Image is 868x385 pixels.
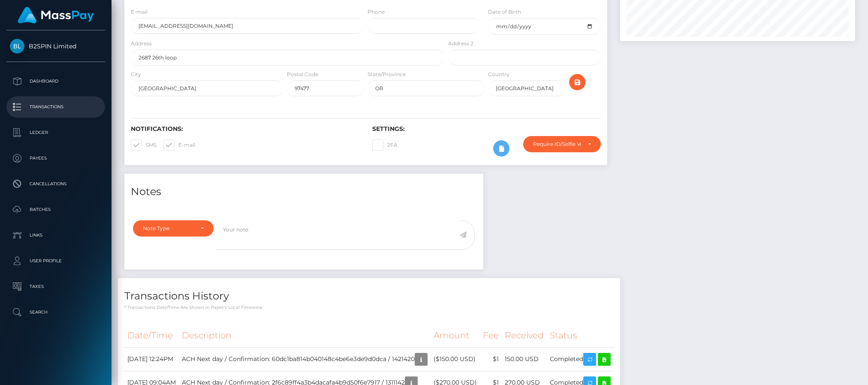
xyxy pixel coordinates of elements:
[10,255,102,267] p: User Profile
[488,71,509,78] label: Country
[124,304,614,311] p: * Transactions date/time are shown in payee's local timezone
[480,324,502,347] th: Fee
[6,250,105,272] a: User Profile
[547,324,614,347] th: Status
[10,152,102,165] p: Payees
[131,184,477,199] h4: Notes
[10,178,102,190] p: Cancellations
[10,101,102,113] p: Transactions
[287,71,318,78] label: Postal Code
[6,225,105,246] a: Links
[6,302,105,323] a: Search
[6,148,105,169] a: Payees
[502,347,547,371] td: 150.00 USD
[10,126,102,139] p: Ledger
[448,40,473,47] label: Address 2
[131,125,359,133] h6: Notifications:
[488,8,521,16] label: Date of Birth
[143,225,194,232] div: Note Type
[431,347,480,371] td: ($150.00 USD)
[480,347,502,371] td: $1
[10,75,102,88] p: Dashboard
[124,324,179,347] th: Date/Time
[6,199,105,220] a: Batches
[523,136,601,152] button: Require ID/Selfie Verification
[368,71,406,78] label: State/Province
[131,8,148,16] label: E-mail
[431,324,480,347] th: Amount
[124,289,614,304] h4: Transactions History
[6,96,105,118] a: Transactions
[6,173,105,195] a: Cancellations
[10,280,102,293] p: Taxes
[133,220,214,237] button: Note Type
[179,347,431,371] td: ACH Next day / Confirmation: 60dc1ba814b040148c4be6e3de9d0dca / 1421420
[131,71,141,78] label: City
[10,229,102,242] p: Links
[124,347,179,371] td: [DATE] 12:24PM
[6,71,105,92] a: Dashboard
[372,139,398,151] label: 2FA
[131,139,157,151] label: SMS
[372,125,601,133] h6: Settings:
[179,324,431,347] th: Description
[131,40,152,47] label: Address
[547,347,614,371] td: Completed
[6,276,105,297] a: Taxes
[163,139,195,151] label: E-mail
[10,203,102,216] p: Batches
[533,141,581,148] div: Require ID/Selfie Verification
[18,7,94,24] img: MassPay Logo
[368,8,385,16] label: Phone
[502,324,547,347] th: Received
[6,122,105,143] a: Ledger
[10,306,102,319] p: Search
[6,42,105,50] span: B2SPIN Limited
[10,39,24,53] img: B2SPIN Limited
